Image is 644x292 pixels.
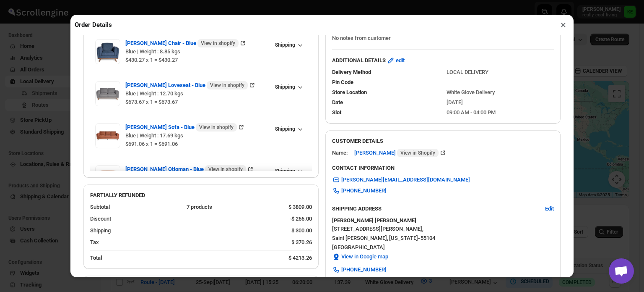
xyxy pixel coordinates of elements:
[125,123,237,132] span: [PERSON_NAME] Sofa - Blue
[291,238,312,247] div: $ 370.26
[90,203,180,211] div: Subtotal
[95,165,120,190] img: Item
[327,250,393,263] button: View in Google map
[90,255,102,261] b: Total
[447,99,463,105] span: [DATE]
[201,40,235,47] span: View in shopify
[90,215,283,223] div: Discount
[288,254,312,262] div: $ 4213.26
[421,234,435,242] span: 55104
[291,226,312,235] div: $ 300.00
[290,215,312,223] div: -$ 266.00
[125,81,248,89] span: [PERSON_NAME] Loveseat - Blue
[332,109,341,116] span: Slot
[136,90,183,97] span: | Weight : 12.70 kgs
[332,99,343,105] span: Date
[332,79,353,85] span: Pin Code
[332,225,423,233] span: [STREET_ADDRESS][PERSON_NAME] ,
[382,54,410,67] button: edit
[288,203,312,211] div: $ 3809.00
[341,176,470,184] span: [PERSON_NAME][EMAIL_ADDRESS][DOMAIN_NAME]
[400,150,435,156] span: View in Shopify
[545,205,554,213] span: Edit
[125,132,136,139] span: Blue
[125,90,136,97] span: Blue
[332,243,554,252] span: [GEOGRAPHIC_DATA]
[125,82,256,88] a: [PERSON_NAME] Loveseat - Blue View in shopify
[95,123,120,148] img: Item
[136,132,183,139] span: | Weight : 17.69 kgs
[389,234,420,242] span: [US_STATE] -
[125,124,245,130] a: [PERSON_NAME] Sofa - Blue View in shopify
[270,123,307,135] button: Shipping
[341,266,387,274] span: [PHONE_NUMBER]
[125,48,136,55] span: Blue
[332,205,538,213] h3: SHIPPING ADDRESS
[327,173,475,187] a: [PERSON_NAME][EMAIL_ADDRESS][DOMAIN_NAME]
[125,57,178,63] span: $430.27 x 1 = $430.27
[275,168,295,174] span: Shipping
[125,40,247,46] a: [PERSON_NAME] Chair - Blue View in shopify
[275,42,295,48] span: Shipping
[332,149,348,157] div: Name:
[447,69,488,75] span: LOCAL DELIVERY
[187,203,282,211] div: 7 products
[332,69,371,75] span: Delivery Method
[136,48,180,55] span: | Weight : 8.85 kgs
[125,39,239,47] span: [PERSON_NAME] Chair - Blue
[125,141,178,147] span: $691.06 x 1 = $691.06
[75,21,112,29] h2: Order Details
[396,56,405,65] span: edit
[125,165,246,174] span: [PERSON_NAME] Ottoman - Blue
[270,165,307,177] button: Shipping
[341,253,388,261] span: View in Google map
[270,81,307,93] button: Shipping
[332,35,391,41] span: No notes from customer
[199,124,234,131] span: View in shopify
[125,99,178,105] span: $673.67 x 1 = $673.67
[332,217,416,224] b: [PERSON_NAME] [PERSON_NAME]
[332,89,367,95] span: Store Location
[125,166,254,172] a: [PERSON_NAME] Ottoman - Blue View in shopify
[90,226,285,235] div: Shipping
[354,150,447,156] a: [PERSON_NAME] View in Shopify
[332,56,386,65] b: ADDITIONAL DETAILS
[210,82,244,89] span: View in shopify
[447,89,495,95] span: White Glove Delivery
[447,109,496,116] span: 09:00 AM - 04:00 PM
[95,39,120,64] img: Item
[557,19,569,31] button: ×
[208,166,243,173] span: View in shopify
[327,263,392,276] a: [PHONE_NUMBER]
[332,234,388,242] span: Saint [PERSON_NAME] ,
[90,191,312,200] h2: PARTIALLY REFUNDED
[609,258,634,284] div: Open chat
[332,164,554,172] h3: CONTACT INFORMATION
[270,39,307,51] button: Shipping
[327,184,392,197] a: [PHONE_NUMBER]
[95,81,120,106] img: Item
[275,84,295,90] span: Shipping
[90,238,285,247] div: Tax
[332,137,554,145] h3: CUSTOMER DETAILS
[540,202,559,216] button: Edit
[341,187,387,195] span: [PHONE_NUMBER]
[275,126,295,132] span: Shipping
[354,149,439,157] span: [PERSON_NAME]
